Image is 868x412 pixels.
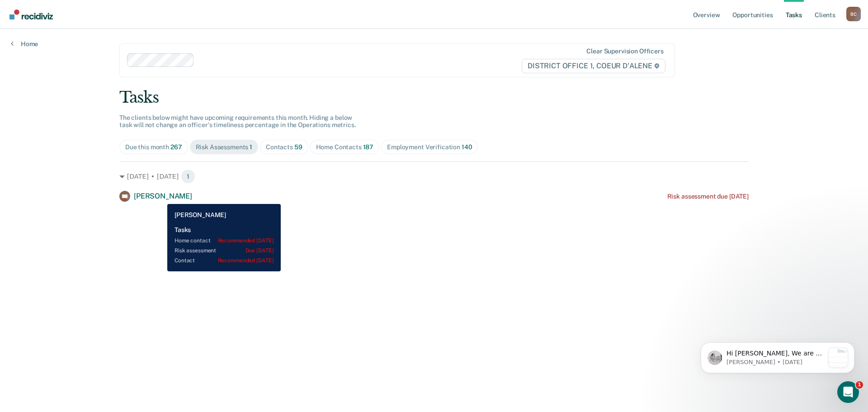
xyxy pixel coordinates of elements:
[316,143,374,151] div: Home Contacts
[462,143,472,151] span: 140
[387,143,472,151] div: Employment Verification
[119,114,356,129] span: The clients below might have upcoming requirements this month. Hiding a below task will not chang...
[522,59,665,73] span: DISTRICT OFFICE 1, COEUR D'ALENE
[39,34,137,42] p: Message from Kim, sent 1w ago
[837,381,859,403] iframe: Intercom live chat
[294,143,302,151] span: 59
[119,169,749,184] div: [DATE] • [DATE] 1
[125,143,182,151] div: Due this month
[9,9,53,19] img: Recidiviz
[170,143,182,151] span: 267
[11,40,38,48] a: Home
[196,143,253,151] div: Risk Assessments
[586,47,663,55] div: Clear supervision officers
[363,143,374,151] span: 187
[250,143,252,151] span: 1
[134,192,192,200] span: [PERSON_NAME]
[856,381,863,388] span: 1
[846,7,861,21] div: B C
[846,7,861,21] button: Profile dropdown button
[687,324,868,388] iframe: Intercom notifications message
[39,25,137,257] span: Hi [PERSON_NAME], We are so excited to announce a brand new feature: AI case note search! 📣 Findi...
[181,169,195,184] span: 1
[266,143,302,151] div: Contacts
[119,88,749,107] div: Tasks
[667,193,749,200] div: Risk assessment due [DATE]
